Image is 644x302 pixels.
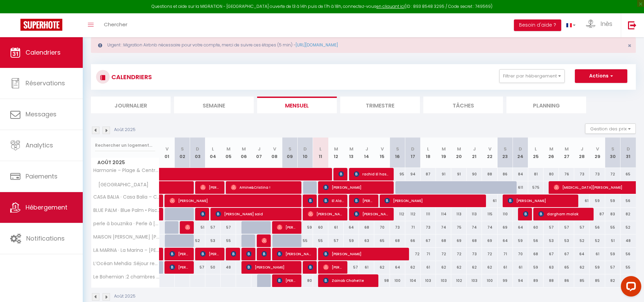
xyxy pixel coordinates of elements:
button: Filtrer par hébergement [499,69,565,83]
th: 24 [513,138,528,168]
th: 02 [175,138,190,168]
span: [PERSON_NAME] [277,247,313,260]
span: Nouredine Tinghirois [185,221,190,234]
div: 62 [374,261,390,274]
span: Calendriers [26,48,61,57]
div: 73 [574,168,590,181]
span: Inès [600,19,612,28]
th: 25 [528,138,544,168]
div: 61 [482,195,497,207]
div: 51 [605,234,621,247]
abbr: M [226,146,231,152]
span: [PERSON_NAME] [262,234,267,247]
span: Marouan DOUKKALI [262,247,267,260]
input: Rechercher un logement... [95,139,155,152]
div: 73 [421,221,436,234]
div: 99 [498,274,513,287]
div: 112 [390,208,405,220]
div: 68 [390,234,405,247]
div: 55 [298,234,313,247]
div: 62 [436,261,451,274]
span: [PERSON_NAME] [339,168,344,181]
div: 56 [590,221,605,234]
span: [PERSON_NAME] [323,181,390,194]
div: 94 [513,274,528,287]
div: 98 [374,274,390,287]
th: 28 [574,138,590,168]
div: 62 [574,261,590,274]
div: 73 [467,248,482,260]
div: 61 [421,261,436,274]
span: perle à bouznika · Perle à [GEOGRAPHIC_DATA] • Entre mer et commodités [92,221,160,226]
button: Actions [575,69,627,83]
div: 59 [344,234,359,247]
div: 57 [559,221,574,234]
p: Août 2025 [114,293,136,300]
div: 59 [513,234,528,247]
div: 61 [574,195,590,207]
button: Gestion des prix [585,124,636,134]
th: 18 [421,138,436,168]
span: [PERSON_NAME] [508,194,574,207]
div: 65 [374,234,390,247]
li: Tâches [423,97,503,113]
div: 104 [405,274,421,287]
div: 55 [313,234,328,247]
abbr: M [334,146,338,152]
div: 52 [621,221,636,234]
div: 50 [205,261,221,274]
div: 63 [544,261,559,274]
span: [PERSON_NAME] [308,207,344,220]
div: 69 [482,234,497,247]
abbr: M [549,146,553,152]
img: logout [628,21,637,29]
span: Messages [26,110,57,118]
div: 67 [421,234,436,247]
div: 71 [405,221,421,234]
th: 22 [482,138,497,168]
div: 113 [451,208,467,220]
div: 89 [528,274,544,287]
div: 67 [544,248,559,260]
span: El Alaoui [PERSON_NAME] [323,194,344,207]
div: 55 [221,234,236,247]
span: Harmonie – Plage & Centre | Dar & Stay BNB [92,168,160,173]
li: Planning [506,97,586,113]
div: 84 [513,168,528,181]
th: 30 [605,138,621,168]
div: 62 [405,261,421,274]
th: 21 [467,138,482,168]
th: 03 [190,138,205,168]
abbr: D [411,146,414,152]
th: 27 [559,138,574,168]
span: Le Bohemian :2 chambres modernes avec vue sur mer [92,274,160,279]
th: 07 [251,138,267,168]
th: 01 [159,138,175,168]
a: ... Inès [581,13,621,37]
th: 23 [498,138,513,168]
div: 103 [436,274,451,287]
img: ... [586,19,596,29]
div: 57 [605,261,621,274]
span: [PERSON_NAME] [277,221,297,234]
h3: CALENDRIERS [110,69,152,85]
button: Besoin d'aide ? [514,19,561,31]
span: [PERSON_NAME] [170,261,190,274]
span: [PERSON_NAME] [523,207,528,220]
div: 57 [190,261,205,274]
img: Super Booking [20,19,62,31]
div: 71 [498,248,513,260]
div: 68 [528,248,544,260]
div: 56 [528,234,544,247]
span: Hébergement [26,203,67,212]
div: 69 [451,234,467,247]
span: rachid El hassani [354,168,390,181]
th: 06 [236,138,251,168]
span: [PERSON_NAME] zahria [308,194,313,207]
th: 11 [313,138,328,168]
div: 53 [544,234,559,247]
div: 82 [605,274,621,287]
div: 59 [590,261,605,274]
li: Journalier [91,97,171,113]
div: 86 [559,274,574,287]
